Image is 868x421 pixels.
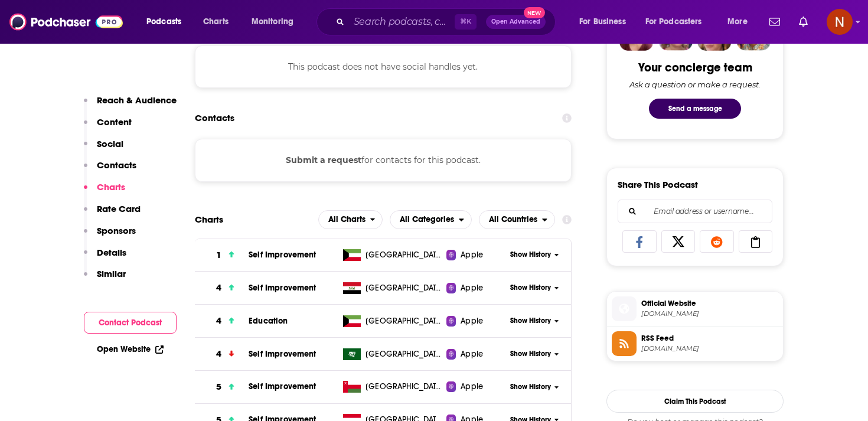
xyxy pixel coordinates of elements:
[195,371,249,403] a: 5
[97,268,126,279] p: Similar
[446,282,506,294] a: Apple
[628,200,762,223] input: Email address or username...
[446,249,506,261] a: Apple
[606,390,784,413] button: Claim This Podcast
[446,315,506,327] a: Apple
[195,338,249,370] a: 4
[84,181,125,203] button: Charts
[510,382,551,392] span: Show History
[638,12,719,31] button: open menu
[765,12,785,32] a: Show notifications dropdown
[84,138,123,160] button: Social
[641,309,778,318] span: khaled-talks.com
[645,14,702,30] span: For Podcasters
[318,210,383,229] button: open menu
[195,45,572,88] div: This podcast does not have social handles yet.
[97,247,126,258] p: Details
[216,380,221,394] h3: 5
[727,14,748,30] span: More
[203,14,229,30] span: Charts
[84,203,141,225] button: Rate Card
[510,250,551,260] span: Show History
[461,348,483,360] span: Apple
[195,139,572,181] div: for contacts for this podcast.
[622,230,657,253] a: Share on Facebook
[195,239,249,272] a: 1
[84,312,177,334] button: Contact Podcast
[84,94,177,116] button: Reach & Audience
[446,381,506,393] a: Apple
[638,60,752,75] div: Your concierge team
[794,12,812,32] a: Show notifications dropdown
[249,283,316,293] span: Self Improvement
[618,179,698,190] h3: Share This Podcast
[249,316,288,326] a: Education
[243,12,309,31] button: open menu
[338,282,446,294] a: [GEOGRAPHIC_DATA]
[461,249,483,261] span: Apple
[700,230,734,253] a: Share on Reddit
[84,159,136,181] button: Contacts
[400,216,454,224] span: All Categories
[97,203,141,214] p: Rate Card
[446,348,506,360] a: Apple
[649,99,741,119] button: Send a message
[97,181,125,192] p: Charts
[661,230,696,253] a: Share on X/Twitter
[618,200,772,223] div: Search followers
[390,210,472,229] button: open menu
[506,382,563,392] button: Show History
[461,381,483,393] span: Apple
[318,210,383,229] h2: Platforms
[146,14,181,30] span: Podcasts
[97,225,136,236] p: Sponsors
[390,210,472,229] h2: Categories
[489,216,537,224] span: All Countries
[579,14,626,30] span: For Business
[641,333,778,344] span: RSS Feed
[84,225,136,247] button: Sponsors
[491,19,540,25] span: Open Advanced
[338,315,446,327] a: [GEOGRAPHIC_DATA]
[249,250,316,260] a: Self Improvement
[195,214,223,225] h2: Charts
[328,216,366,224] span: All Charts
[629,80,761,89] div: Ask a question or make a request.
[97,138,123,149] p: Social
[510,349,551,359] span: Show History
[216,249,221,262] h3: 1
[479,210,555,229] h2: Countries
[366,249,442,261] span: Kuwait
[97,116,132,128] p: Content
[349,12,455,31] input: Search podcasts, credits, & more...
[84,268,126,290] button: Similar
[719,12,762,31] button: open menu
[195,12,236,31] a: Charts
[338,348,446,360] a: [GEOGRAPHIC_DATA]
[739,230,773,253] a: Copy Link
[216,314,221,328] h3: 4
[338,249,446,261] a: [GEOGRAPHIC_DATA]
[366,348,442,360] span: Saudi Arabia
[571,12,641,31] button: open menu
[366,381,442,393] span: Oman
[510,316,551,326] span: Show History
[366,315,442,327] span: Kuwait
[506,283,563,293] button: Show History
[612,331,778,356] a: RSS Feed[DOMAIN_NAME]
[366,282,442,294] span: Iraq
[216,347,221,361] h3: 4
[97,159,136,171] p: Contacts
[97,344,164,354] a: Open Website
[827,9,853,35] span: Logged in as AdelNBM
[84,116,132,138] button: Content
[612,296,778,321] a: Official Website[DOMAIN_NAME]
[216,281,221,295] h3: 4
[641,344,778,353] span: anchor.fm
[524,7,545,18] span: New
[84,247,126,269] button: Details
[249,381,316,391] a: Self Improvement
[506,316,563,326] button: Show History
